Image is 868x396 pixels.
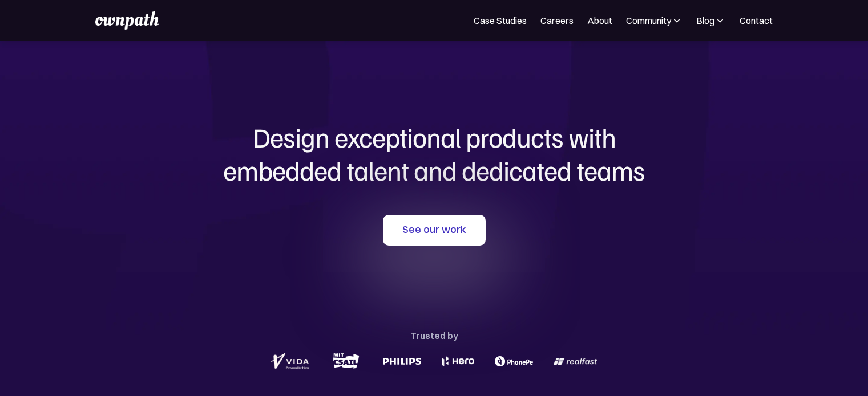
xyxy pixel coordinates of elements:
div: Trusted by [410,328,458,344]
div: Blog [696,14,726,27]
a: About [587,14,612,27]
div: Blog [696,14,714,27]
a: Careers [540,14,574,27]
a: See our work [383,215,486,246]
a: Contact [740,14,773,27]
div: Community [626,14,683,27]
h1: Design exceptional products with embedded talent and dedicated teams [160,121,708,186]
div: Community [626,14,671,27]
a: Case Studies [474,14,527,27]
